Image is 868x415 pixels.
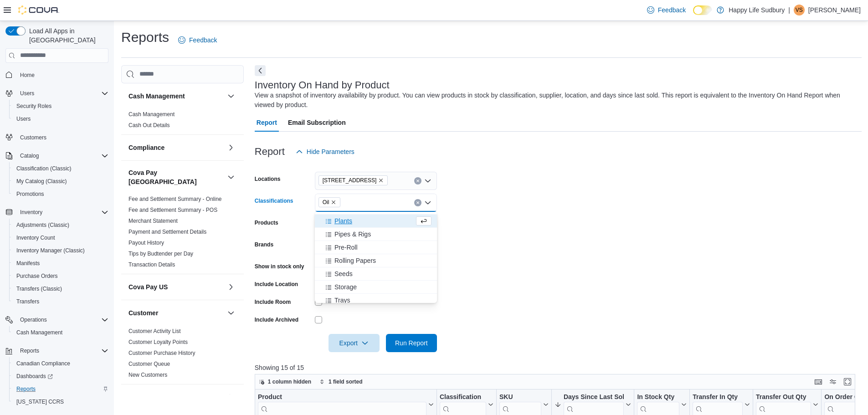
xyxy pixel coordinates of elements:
span: Pipes & Rigs [334,230,371,239]
div: In Stock Qty [637,393,679,401]
span: [STREET_ADDRESS] [323,176,377,185]
span: Transfers [16,298,39,305]
button: Operations [2,313,112,326]
button: Cova Pay [GEOGRAPHIC_DATA] [226,172,236,183]
div: Classification [440,393,486,401]
p: [PERSON_NAME] [808,5,861,15]
span: Inventory Manager (Classic) [13,245,108,256]
button: Trays [315,294,437,307]
span: Classification (Classic) [13,163,108,174]
span: Plants [334,216,352,225]
button: Canadian Compliance [9,357,112,370]
span: Customers [16,132,108,143]
span: Payout History [128,239,164,246]
span: Customer Activity List [128,328,181,335]
button: Users [2,87,112,100]
span: Storage [334,282,357,292]
button: Reports [16,345,43,356]
a: Adjustments (Classic) [13,220,73,231]
h3: Inventory On Hand by Product [255,80,390,91]
span: Adjustments (Classic) [13,220,108,231]
span: 3045 Old Highway 69 Unit 2 [318,175,388,185]
div: Customer [121,326,244,384]
button: Catalog [2,149,112,162]
span: Inventory Manager (Classic) [16,247,85,254]
a: Home [16,70,38,81]
a: Payment and Settlement Details [128,229,206,235]
span: Purchase Orders [13,271,108,282]
button: My Catalog (Classic) [9,175,112,188]
span: Fee and Settlement Summary - POS [128,206,217,214]
span: Washington CCRS [13,396,108,407]
span: Security Roles [16,102,51,110]
button: Discounts & Promotions [226,392,236,403]
h3: Report [255,146,285,157]
button: Compliance [226,142,236,153]
span: Reports [20,347,39,354]
label: Locations [255,175,281,183]
span: Trays [334,296,350,305]
button: Home [2,68,112,82]
label: Show in stock only [255,263,304,270]
button: Run Report [386,334,437,352]
span: Inventory [20,209,42,216]
span: Transfers (Classic) [16,285,62,292]
span: Reports [16,345,108,356]
div: Transfer Out Qty [756,393,811,401]
span: Oil [323,198,329,207]
input: Dark Mode [693,5,712,15]
a: Inventory Manager (Classic) [13,245,88,256]
h1: Reports [121,28,169,46]
button: Customer [128,308,224,318]
a: Feedback [643,1,689,19]
button: Reports [9,383,112,395]
button: Remove Oil from selection in this group [331,200,336,205]
button: Keyboard shortcuts [813,376,824,387]
span: Cash Management [16,329,62,336]
label: Products [255,219,278,226]
span: Adjustments (Classic) [16,221,69,229]
span: Cash Management [128,111,175,118]
a: Cash Management [128,111,175,118]
button: Rolling Papers [315,254,437,267]
label: Include Archived [255,316,298,323]
button: Remove 3045 Old Highway 69 Unit 2 from selection in this group [378,178,384,183]
button: Promotions [9,188,112,200]
span: New Customers [128,371,167,379]
button: Operations [16,314,51,325]
span: Operations [20,316,47,323]
a: Inventory Count [13,232,59,243]
span: Load All Apps in [GEOGRAPHIC_DATA] [26,26,108,45]
span: Inventory [16,207,108,218]
button: Customer [226,307,236,318]
button: Cova Pay US [128,282,224,292]
button: Storage [315,281,437,294]
span: Transaction Details [128,261,175,268]
span: Transfers [13,296,108,307]
a: Dashboards [13,371,56,382]
p: | [788,5,790,15]
button: [US_STATE] CCRS [9,395,112,408]
span: Operations [16,314,108,325]
span: Pre-Roll [334,243,358,252]
span: Users [16,115,31,123]
button: 1 field sorted [316,376,366,387]
label: Include Location [255,281,298,288]
span: VS [796,5,803,15]
span: Seeds [334,269,353,278]
button: Display options [827,376,838,387]
button: Open list of options [424,177,431,184]
span: 1 field sorted [329,378,363,385]
a: Manifests [13,258,43,269]
button: Compliance [128,143,224,152]
button: Inventory [16,207,46,218]
a: Fee and Settlement Summary - POS [128,207,217,213]
span: Export [334,334,374,352]
label: Include Room [255,298,291,306]
button: Hide Parameters [292,143,358,161]
span: Reports [13,384,108,395]
a: Feedback [175,31,221,49]
span: Home [16,69,108,81]
span: Dashboards [13,371,108,382]
button: Customers [2,131,112,144]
